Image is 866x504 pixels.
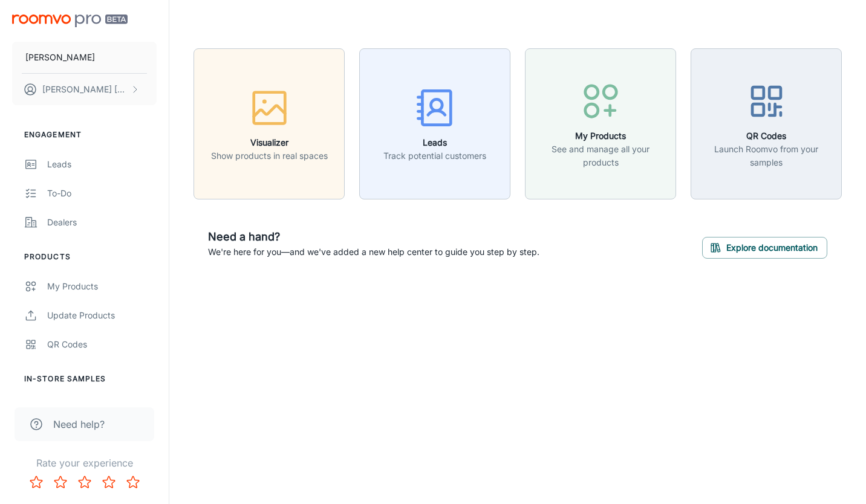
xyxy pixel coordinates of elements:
[47,187,157,200] div: To-do
[691,117,842,129] a: QR CodesLaunch Roomvo from your samples
[533,143,668,169] p: See and manage all your products
[47,216,157,229] div: Dealers
[208,228,539,245] h6: Need a hand?
[383,136,486,149] h6: Leads
[42,83,128,96] p: [PERSON_NAME] [PERSON_NAME]
[47,309,157,322] div: Update Products
[12,15,128,27] img: Roomvo PRO Beta
[359,48,510,199] button: LeadsTrack potential customers
[12,42,157,73] button: [PERSON_NAME]
[47,158,157,171] div: Leads
[47,280,157,293] div: My Products
[194,48,345,199] button: VisualizerShow products in real spaces
[698,129,834,143] h6: QR Codes
[702,237,827,259] button: Explore documentation
[208,245,539,259] p: We're here for you—and we've added a new help center to guide you step by step.
[383,149,486,163] p: Track potential customers
[702,241,827,253] a: Explore documentation
[359,117,510,129] a: LeadsTrack potential customers
[25,51,95,64] p: [PERSON_NAME]
[533,129,668,143] h6: My Products
[211,136,328,149] h6: Visualizer
[691,48,842,199] button: QR CodesLaunch Roomvo from your samples
[525,117,676,129] a: My ProductsSee and manage all your products
[525,48,676,199] button: My ProductsSee and manage all your products
[698,143,834,169] p: Launch Roomvo from your samples
[211,149,328,163] p: Show products in real spaces
[12,74,157,105] button: [PERSON_NAME] [PERSON_NAME]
